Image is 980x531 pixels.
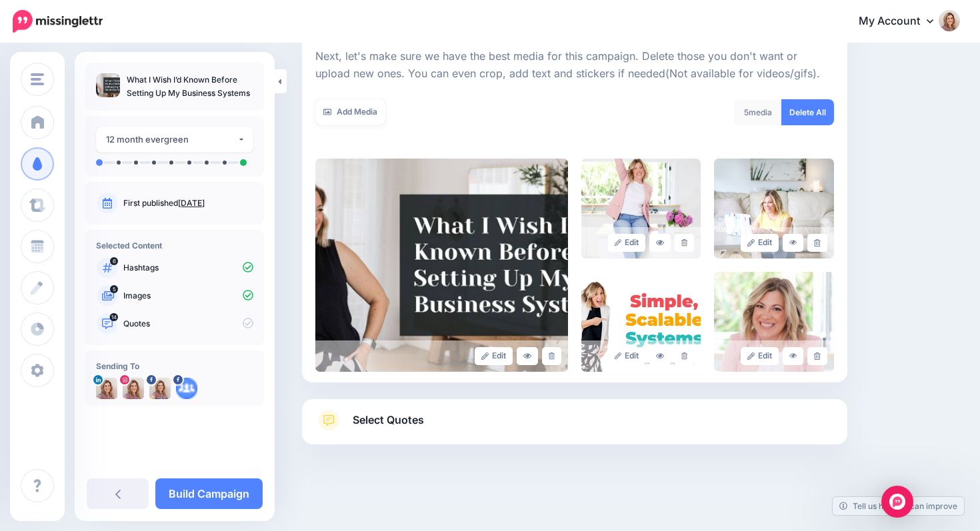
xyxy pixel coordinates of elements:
img: 055GG82IMZH19V943CWUWWCCF9283Y2C_large.jpg [714,159,833,259]
a: Add Media [315,99,385,125]
a: Edit [741,234,779,252]
img: d0ca170615c9e134f7cda35e0cd25c6a_large.jpg [581,272,701,372]
img: 327bbbd1fc5c13628c621a9a633960d2_large.jpg [714,272,833,372]
h4: Selected Content [96,241,253,251]
span: 5 [110,285,118,293]
img: 77240234_644360539637546_773889893410537472_n-bsa139615.jpg [123,378,144,399]
img: menu.png [31,73,44,85]
a: Select Quotes [315,410,834,444]
p: Images [123,290,253,302]
div: Select Media [315,41,834,372]
p: First published [123,197,253,209]
span: 6 [110,257,118,265]
p: Quotes [123,318,253,330]
a: Edit [608,347,646,365]
a: Edit [475,347,513,365]
a: Edit [608,234,646,252]
span: 14 [110,313,119,321]
img: aDtjnaRy1nj-bsa139614.png [176,378,197,399]
span: Select Quotes [353,411,424,429]
p: Next, let's make sure we have the best media for this campaign. Delete those you don't want or up... [315,48,834,83]
div: 12 month evergreen [106,132,237,147]
span: 5 [744,107,749,117]
div: Open Intercom Messenger [881,486,913,518]
img: 307578207_519802936817918_4896076332270645040_n-bsa48327.jpg [149,378,171,399]
img: I6ION860D6GBV6582HJ2GXBMRJG6ICX2_large.jpg [315,159,568,372]
a: Delete All [781,99,834,125]
a: Tell us how we can improve [833,497,964,515]
div: media [734,99,782,125]
a: My Account [845,5,960,38]
a: [DATE] [178,198,205,208]
a: Edit [741,347,779,365]
p: What I Wish I’d Known Before Setting Up My Business Systems [127,73,253,100]
img: Missinglettr [13,10,103,33]
img: BEIFN0OA2HI7SMKP7P766UV7OGPPS302_large.jpg [581,159,701,259]
img: f7d5af54dd55d69c76056ed85b2122f8_thumb.jpg [96,73,120,97]
img: 1647319975155-44033.png [96,378,117,399]
p: Hashtags [123,262,253,274]
h4: Sending To [96,361,253,371]
button: 12 month evergreen [96,127,253,153]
